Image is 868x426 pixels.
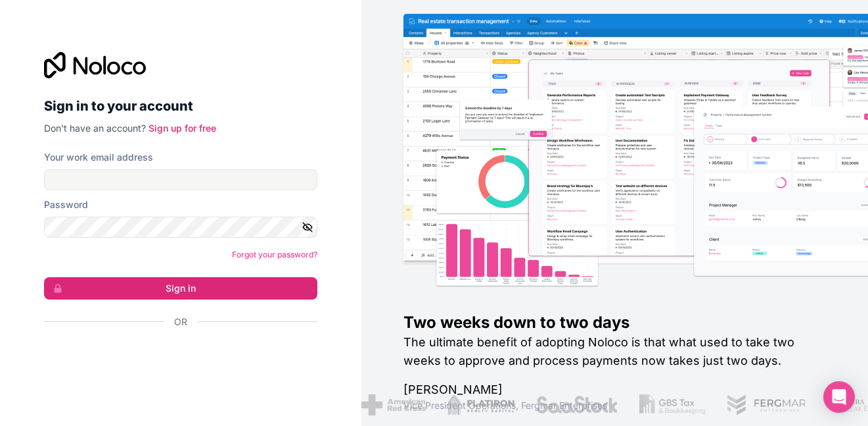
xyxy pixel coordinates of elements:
span: Or [174,315,187,329]
input: Password [44,217,317,238]
a: Sign up for free [148,122,216,134]
a: Forgot your password? [232,250,317,259]
label: Your work email address [44,151,153,164]
div: Open Intercom Messenger [823,381,855,413]
label: Password [44,198,88,211]
input: Email address [44,169,317,190]
h1: Two weeks down to two days [403,312,826,333]
iframe: Bouton "Se connecter avec Google" [37,343,313,372]
img: /assets/american-red-cross-BAupjrZR.png [361,394,425,415]
h2: Sign in to your account [44,94,317,118]
span: Don't have an account? [44,122,146,134]
button: Sign in [44,277,317,300]
h1: Vice President Operations , Fergmar Enterprises [403,399,826,412]
h1: [PERSON_NAME] [403,381,826,399]
h2: The ultimate benefit of adopting Noloco is that what used to take two weeks to approve and proces... [403,333,826,370]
